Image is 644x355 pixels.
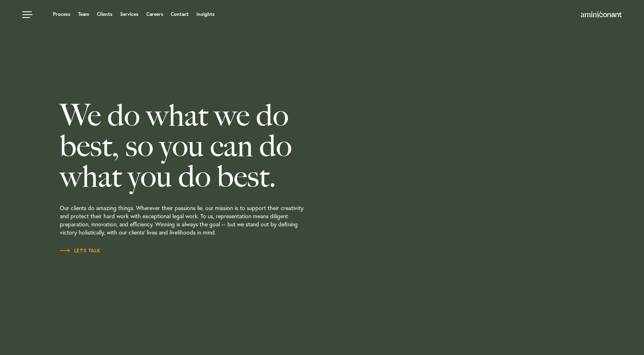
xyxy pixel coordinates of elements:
a: Clients [97,12,112,17]
a: Contact [171,12,189,17]
a: Team [78,12,89,17]
p: Our clients do amazing things. Wherever their passions lie, our mission is to support their creat... [60,192,370,247]
span: Let’s Talk [60,248,101,253]
a: Careers [146,12,163,17]
a: Services [120,12,138,17]
a: Process [53,12,70,17]
a: Let’s Talk [60,247,101,255]
img: Amini & Conant [581,11,622,18]
h2: We do what we do best, so you can do what you do best. [60,100,370,192]
a: Insights [196,12,215,17]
